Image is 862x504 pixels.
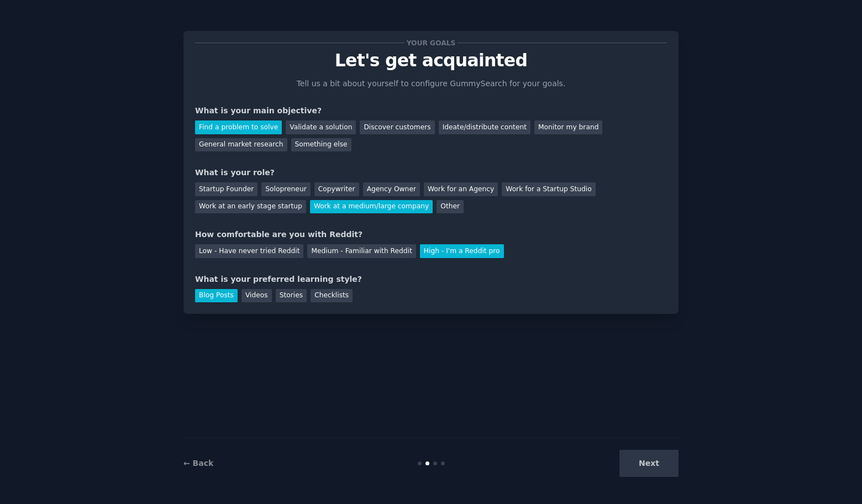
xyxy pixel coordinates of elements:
div: Startup Founder [195,182,257,196]
span: Your goals [404,37,458,49]
a: ← Back [183,459,213,468]
div: Videos [241,289,272,303]
div: General market research [195,138,287,152]
p: Tell us a bit about yourself to configure GummySearch for your goals. [292,78,570,90]
div: Copywriter [314,182,359,196]
div: Validate a solution [286,120,356,134]
div: Work for a Startup Studio [502,182,595,196]
div: Monitor my brand [534,120,602,134]
div: What is your main objective? [195,105,667,117]
div: Other [437,200,464,214]
div: Work for an Agency [424,182,498,196]
div: Solopreneur [261,182,310,196]
div: Ideate/distribute content [439,120,530,134]
p: Let's get acquainted [195,51,667,70]
div: Checklists [311,289,353,303]
div: What is your role? [195,167,667,179]
div: What is your preferred learning style? [195,274,667,285]
div: How comfortable are you with Reddit? [195,229,667,240]
div: Something else [291,138,351,152]
div: Work at a medium/large company [310,200,433,214]
div: Discover customers [360,120,434,134]
div: Find a problem to solve [195,120,282,134]
div: Low - Have never tried Reddit [195,244,303,258]
div: Work at an early stage startup [195,200,306,214]
div: High - I'm a Reddit pro [420,244,504,258]
div: Agency Owner [363,182,420,196]
div: Stories [276,289,307,303]
div: Blog Posts [195,289,238,303]
div: Medium - Familiar with Reddit [307,244,416,258]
